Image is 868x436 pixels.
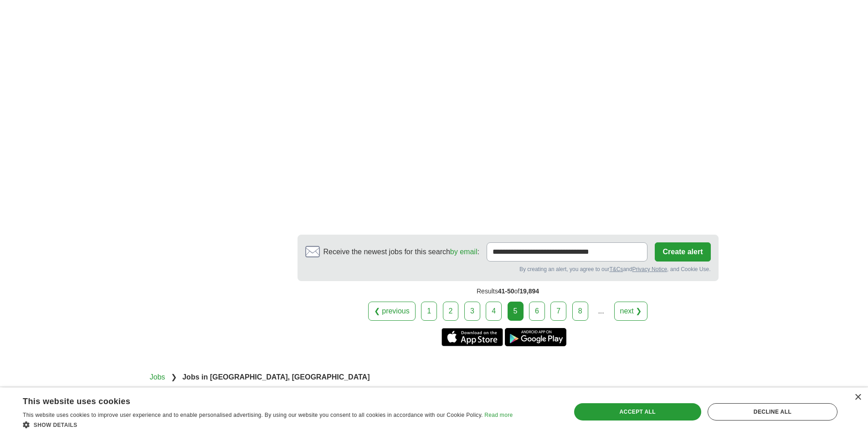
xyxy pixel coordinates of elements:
a: Get the iPhone app [442,328,503,346]
a: Privacy Notice [632,266,667,272]
a: 8 [572,302,588,321]
a: 3 [464,302,480,321]
span: ❯ [171,373,177,381]
a: by email [450,248,478,256]
a: 4 [486,302,502,321]
span: Receive the newest jobs for this search : [324,246,479,257]
span: This website uses cookies to improve user experience and to enable personalised advertising. By u... [23,412,483,418]
a: Jobs [150,373,165,381]
span: 41-50 [498,287,514,295]
span: Show details [34,422,77,428]
a: 6 [529,302,545,321]
div: Accept all [574,403,701,421]
div: Decline all [708,403,837,421]
div: 5 [508,302,524,321]
strong: Jobs in [GEOGRAPHIC_DATA], [GEOGRAPHIC_DATA] [182,373,370,381]
a: next ❯ [614,302,648,321]
button: Create alert [655,242,710,262]
div: This website uses cookies [23,393,490,407]
a: 7 [550,302,566,321]
div: ... [592,302,610,320]
div: Results of [298,281,719,302]
a: T&Cs [609,266,623,272]
div: By creating an alert, you agree to our and , and Cookie Use. [305,265,711,273]
a: 1 [421,302,437,321]
div: Close [854,394,861,401]
a: ❮ previous [368,302,416,321]
a: Read more, opens a new window [484,412,513,418]
a: 2 [443,302,459,321]
div: Show details [23,420,513,429]
span: 19,894 [519,287,539,295]
a: Get the Android app [505,328,566,346]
